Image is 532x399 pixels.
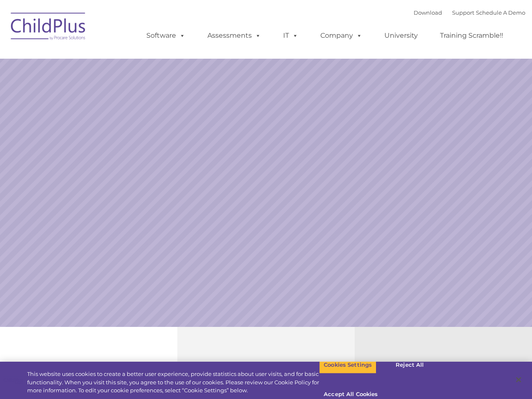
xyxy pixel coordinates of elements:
[432,27,512,44] a: Training Scramble!!
[27,370,319,395] div: This website uses cookies to create a better user experience, provide statistics about user visit...
[376,27,426,44] a: University
[138,27,194,44] a: Software
[319,356,376,374] button: Cookies Settings
[384,356,436,374] button: Reject All
[199,27,269,44] a: Assessments
[312,27,371,44] a: Company
[275,27,307,44] a: IT
[476,9,525,16] a: Schedule A Demo
[452,9,474,16] a: Support
[414,9,525,16] font: |
[7,7,90,49] img: ChildPlus by Procare Solutions
[509,370,528,389] button: Close
[414,9,442,16] a: Download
